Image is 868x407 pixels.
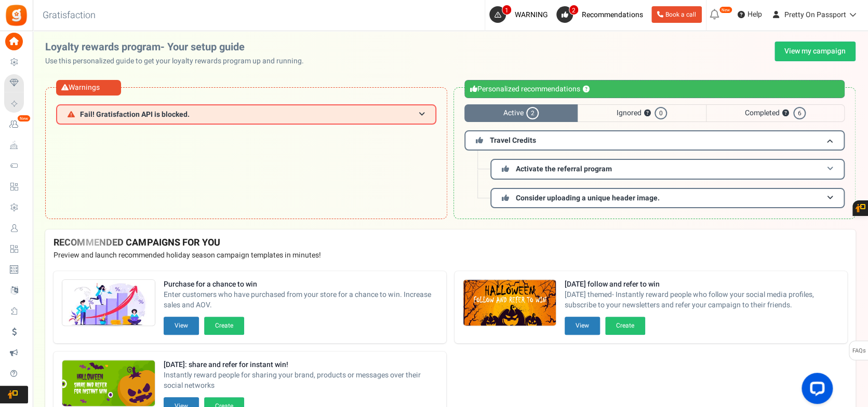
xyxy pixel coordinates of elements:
[651,6,702,23] a: Book a call
[464,104,578,122] span: Active
[793,107,806,119] span: 6
[719,6,732,13] em: New
[502,5,512,15] span: 1
[784,9,846,20] span: Pretty On Passport
[164,279,438,290] strong: Purchase for a chance to win
[17,115,31,122] em: New
[605,317,645,335] button: Create
[782,110,789,117] button: ?
[745,9,762,20] span: Help
[578,104,705,122] span: Ignored
[565,279,839,290] strong: [DATE] follow and refer to win
[80,111,190,118] span: Fail! Gratisfaction API is blocked.
[62,360,155,407] img: Recommended Campaigns
[565,290,839,310] span: [DATE] themed- Instantly reward people who follow your social media profiles, subscribe to your n...
[582,9,643,20] span: Recommendations
[774,42,856,61] a: View my campaign
[56,80,121,96] div: Warnings
[464,80,845,98] div: Personalized recommendations
[852,341,866,361] span: FAQs
[54,238,847,248] h4: RECOMMENDED CAMPAIGNS FOR YOU
[516,193,660,203] span: Consider uploading a unique header image.
[54,250,847,261] p: Preview and launch recommended holiday season campaign templates in minutes!
[204,317,244,335] button: Create
[490,135,536,146] span: Travel Credits
[4,116,28,133] a: New
[62,280,155,327] img: Recommended Campaigns
[31,5,107,26] h3: Gratisfaction
[526,107,539,119] span: 2
[644,110,650,117] button: ?
[706,104,845,122] span: Completed
[489,6,552,23] a: 1 WARNING
[164,370,438,391] span: Instantly reward people for sharing your brand, products or messages over their social networks
[556,6,647,23] a: 2 Recommendations
[569,5,579,15] span: 2
[733,6,766,23] a: Help
[516,164,612,174] span: Activate the referral program
[45,56,312,66] p: Use this personalized guide to get your loyalty rewards program up and running.
[45,42,312,53] h2: Loyalty rewards program- Your setup guide
[583,86,590,93] button: ?
[164,317,199,335] button: View
[5,4,28,27] img: Gratisfaction
[164,360,438,370] strong: [DATE]: share and refer for instant win!
[655,107,667,119] span: 0
[164,290,438,310] span: Enter customers who have purchased from your store for a chance to win. Increase sales and AOV.
[463,280,556,327] img: Recommended Campaigns
[565,317,600,335] button: View
[515,9,548,20] span: WARNING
